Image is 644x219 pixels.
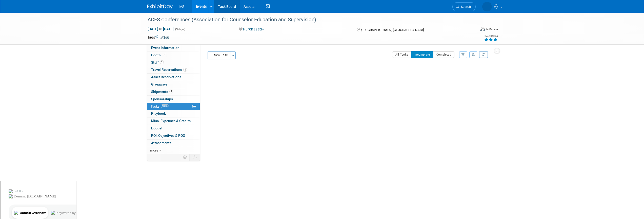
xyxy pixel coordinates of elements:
[150,148,158,152] span: more
[480,27,485,31] img: Format-Inperson.png
[147,81,200,88] a: Giveaways
[459,5,471,9] span: Search
[56,30,85,33] div: Keywords by Traffic
[146,15,468,24] div: ACES Conferences (Association for Counselor Education and Supervision)
[8,13,12,17] img: website_grey.svg
[147,103,200,110] a: Tasks100%
[237,27,266,32] button: Purchased
[14,8,25,12] div: v 4.0.25
[484,35,498,37] div: Event Rating
[13,13,56,17] div: Domain: [DOMAIN_NAME]
[160,36,169,39] a: Edit
[169,90,173,93] span: 2
[392,51,412,58] button: All Tasks
[147,27,174,31] span: [DATE] [DATE]
[181,154,190,161] td: Personalize Event Tab Strip
[147,110,200,117] a: Playbook
[482,2,492,11] img: Christa Berg
[151,82,168,86] span: Giveaways
[151,90,173,94] span: Shipments
[151,97,173,101] span: Sponsorships
[183,68,187,72] span: 1
[433,51,455,58] button: Completed
[147,44,200,52] a: Event Information
[163,54,166,56] i: Booth reservation complete
[147,96,200,103] a: Sponsorships
[147,66,200,73] a: Travel Reservations1
[411,51,433,58] button: Incomplete
[147,132,200,139] a: ROI, Objectives & ROO
[190,154,200,161] td: Toggle Event Tabs
[151,141,171,145] span: Attachments
[179,5,185,9] span: IVS
[19,30,45,33] div: Domain Overview
[208,51,231,59] button: New Task
[151,46,179,50] span: Event Information
[151,119,191,123] span: Misc. Expenses & Credits
[147,59,200,66] a: Staff1
[452,2,476,11] a: Search
[151,133,185,138] span: ROI, Objectives & ROO
[147,125,200,132] a: Budget
[479,51,488,58] a: Refresh
[486,27,498,31] div: In-Person
[147,74,200,81] a: Asset Reservations
[161,104,169,108] span: 100%
[147,117,200,125] a: Misc. Expenses & Credits
[147,52,200,59] a: Booth
[8,8,12,12] img: logo_orange.svg
[151,75,181,79] span: Asset Reservations
[446,26,498,34] div: Event Format
[360,28,424,32] span: [GEOGRAPHIC_DATA], [GEOGRAPHIC_DATA]
[158,27,163,31] span: to
[151,68,187,72] span: Travel Reservations
[14,29,18,33] img: tab_domain_overview_orange.svg
[151,53,167,57] span: Booth
[175,28,185,31] span: (3 days)
[151,60,164,64] span: Staff
[147,88,200,95] a: Shipments2
[151,104,169,108] span: Tasks
[147,140,200,147] a: Attachments
[160,60,164,64] span: 1
[151,111,166,115] span: Playbook
[147,35,169,40] td: Tags
[147,4,173,9] img: ExhibitDay
[147,147,200,154] a: more
[50,29,54,33] img: tab_keywords_by_traffic_grey.svg
[151,126,163,130] span: Budget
